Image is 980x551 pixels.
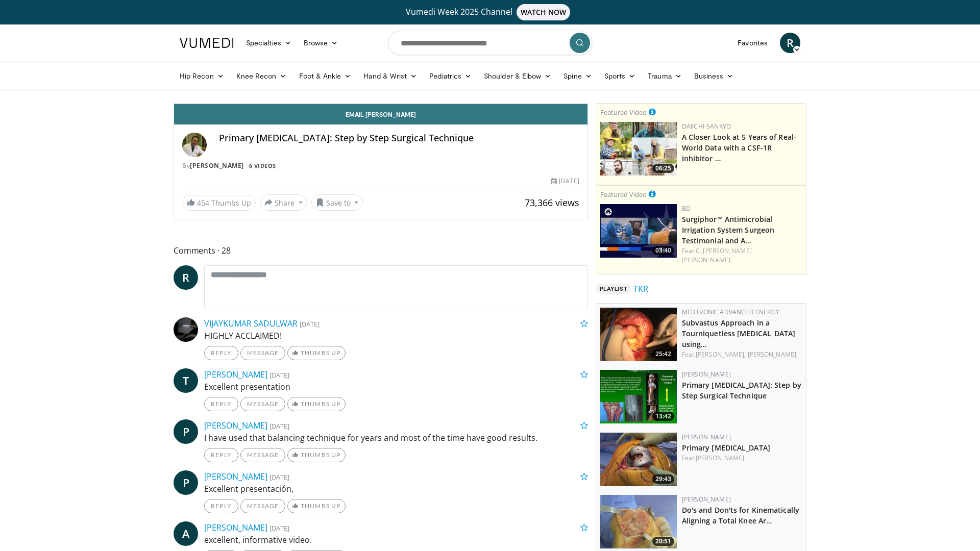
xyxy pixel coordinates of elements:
[652,412,674,421] span: 13:42
[600,108,647,117] small: Featured Video
[287,499,345,513] a: Thumbs Up
[600,495,677,548] img: howell_knee_1.png.150x105_q85_crop-smart_upscale.jpg
[182,161,579,170] div: By
[204,369,267,380] a: [PERSON_NAME]
[525,196,579,209] span: 73,366 views
[182,133,207,157] img: Avatar
[230,66,293,86] a: Knee Recon
[204,432,588,444] p: I have used that balancing technique for years and most of the time have good results.
[287,448,345,462] a: Thumbs Up
[682,308,779,316] a: Medtronic Advanced Energy
[204,471,267,482] a: [PERSON_NAME]
[174,521,198,546] span: A
[551,177,579,186] div: [DATE]
[174,104,587,124] a: Email [PERSON_NAME]
[190,161,244,170] a: [PERSON_NAME]
[600,204,677,258] a: 03:40
[682,246,752,264] a: C. [PERSON_NAME] [PERSON_NAME]
[174,66,230,86] a: Hip Recon
[204,397,238,411] a: Reply
[682,350,802,359] div: Feat.
[240,499,285,513] a: Message
[633,283,648,295] a: TKR
[204,381,588,393] p: Excellent presentation
[204,534,588,546] p: excellent, informative video.
[682,122,731,131] a: Daiichi-Sankyo
[240,448,285,462] a: Message
[174,317,198,342] img: Avatar
[600,370,677,423] a: 13:42
[600,433,677,486] img: 297061_3.png.150x105_q85_crop-smart_upscale.jpg
[174,265,198,290] a: R
[652,537,674,546] span: 20:51
[780,33,800,53] span: R
[204,522,267,533] a: [PERSON_NAME]
[682,380,801,400] a: Primary [MEDICAL_DATA]: Step by Step Surgical Technique
[219,133,579,144] h4: Primary [MEDICAL_DATA]: Step by Step Surgical Technique
[260,194,307,211] button: Share
[197,198,209,208] span: 454
[682,214,775,245] a: Surgiphor™ Antimicrobial Irrigation System Surgeon Testimonial and A…
[600,122,677,176] img: 93c22cae-14d1-47f0-9e4a-a244e824b022.png.150x105_q85_crop-smart_upscale.jpg
[357,66,423,86] a: Hand & Wrist
[287,346,345,360] a: Thumbs Up
[174,470,198,495] a: P
[311,194,363,211] button: Save to
[478,66,557,86] a: Shoulder & Elbow
[240,397,285,411] a: Message
[204,420,267,431] a: [PERSON_NAME]
[600,122,677,176] a: 06:25
[682,246,802,265] div: Feat.
[388,31,592,55] input: Search topics, interventions
[682,204,691,213] a: BD
[731,33,774,53] a: Favorites
[174,419,198,444] a: P
[652,164,674,173] span: 06:25
[682,318,796,349] a: Subvastus Approach in a Tourniquetless [MEDICAL_DATA] using…
[557,66,598,86] a: Spine
[181,4,799,20] a: Vumedi Week 2025 ChannelWATCH NOW
[696,350,746,359] a: [PERSON_NAME],
[293,66,358,86] a: Foot & Ankle
[682,132,796,163] a: A Closer Look at 5 Years of Real-World Data with a CSF-1R inhibitor …
[600,433,677,486] a: 29:43
[174,244,588,257] span: Comments 28
[180,38,234,48] img: VuMedi Logo
[600,370,677,423] img: oa8B-rsjN5HfbTbX5hMDoxOjB1O5lLKx_1.150x105_q85_crop-smart_upscale.jpg
[598,66,642,86] a: Sports
[696,454,744,462] a: [PERSON_NAME]
[682,454,802,463] div: Feat.
[204,448,238,462] a: Reply
[204,330,588,342] p: HIGHLY ACCLAIMED!
[652,474,674,484] span: 29:43
[240,346,285,360] a: Message
[600,308,677,361] a: 25:42
[246,161,279,170] a: 6 Videos
[423,66,478,86] a: Pediatrics
[269,370,289,380] small: [DATE]
[682,433,731,441] a: [PERSON_NAME]
[600,190,647,199] small: Featured Video
[517,4,571,20] span: WATCH NOW
[269,421,289,431] small: [DATE]
[682,505,799,525] a: Do's and Don'ts for Kinematically Aligning a Total Knee Ar…
[642,66,688,86] a: Trauma
[600,308,677,361] img: 108547_0000_2.png.150x105_q85_crop-smart_upscale.jpg
[204,499,238,513] a: Reply
[269,472,289,482] small: [DATE]
[174,368,198,393] a: T
[652,246,674,255] span: 03:40
[300,319,320,329] small: [DATE]
[600,495,677,548] a: 20:51
[269,523,289,533] small: [DATE]
[596,284,631,294] span: Playlist
[688,66,740,86] a: Business
[240,33,298,53] a: Specialties
[298,33,345,53] a: Browse
[682,370,731,379] a: [PERSON_NAME]
[182,195,256,211] a: 454 Thumbs Up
